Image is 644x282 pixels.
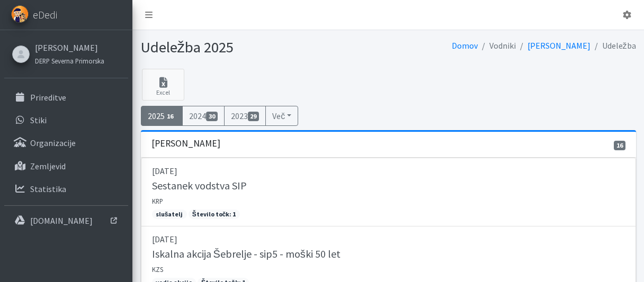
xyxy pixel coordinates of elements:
span: slušatelj [152,210,187,219]
a: Organizacije [4,132,128,153]
a: Domov [452,40,478,51]
p: Organizacije [30,138,76,148]
a: Zemljevid [4,156,128,177]
h1: Udeležba 2025 [141,38,384,57]
a: [PERSON_NAME] [527,40,591,51]
p: Stiki [30,115,47,125]
img: eDedi [11,5,29,23]
button: Več [265,106,298,126]
a: 202329 [224,106,266,126]
p: Prireditve [30,92,66,103]
span: 16 [165,112,176,121]
span: eDedi [33,7,57,23]
p: [DOMAIN_NAME] [30,215,93,226]
small: DERP Severna Primorska [35,57,104,65]
small: KZS [152,265,163,274]
a: DERP Severna Primorska [35,54,104,67]
a: [PERSON_NAME] [35,41,104,54]
p: [DATE] [152,233,625,245]
h5: Sestanek vodstva SIP [152,179,247,192]
a: [DATE] Sestanek vodstva SIP KRP slušatelj Število točk: 1 [141,158,636,226]
small: KRP [152,197,163,205]
span: Število točk: 1 [189,210,240,219]
li: Vodniki [478,38,516,53]
span: 29 [248,112,260,121]
a: Stiki [4,110,128,131]
h5: Iskalna akcija Šebrelje - sip5 - moški 50 let [152,248,341,260]
a: Statistika [4,178,128,199]
span: 30 [206,112,218,121]
span: 16 [614,141,625,150]
a: 202516 [141,106,183,126]
h3: [PERSON_NAME] [151,138,220,149]
p: Statistika [30,184,66,194]
li: Udeležba [591,38,636,53]
a: [DOMAIN_NAME] [4,210,128,231]
p: [DATE] [152,165,625,177]
p: Zemljevid [30,161,66,171]
a: Excel [142,69,184,101]
a: Prireditve [4,87,128,108]
a: 202430 [182,106,225,126]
